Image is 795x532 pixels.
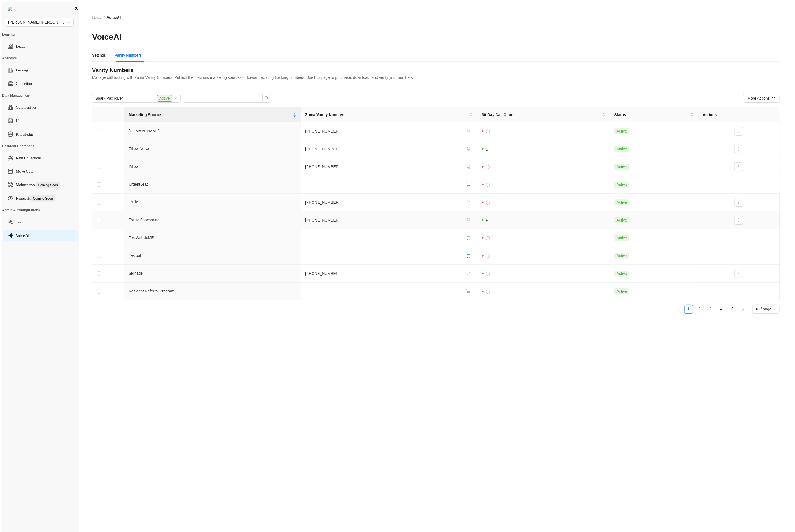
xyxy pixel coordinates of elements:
div: Textbot [129,252,296,258]
span: Coming Soon [31,195,55,202]
span: Active [614,235,629,241]
a: Leasing [16,65,28,76]
span: Active [614,253,629,259]
span: Active [614,199,629,205]
div: [PHONE_NUMBER] [305,128,340,134]
li: / [104,15,105,21]
h3: Admin & Configurations [2,208,79,212]
h2: VoiceAI [92,32,122,42]
span: Active [614,128,629,134]
span: right [742,308,745,311]
span: More Actions [748,95,770,101]
span: Active [157,95,172,102]
div: [PHONE_NUMBER] [305,199,340,205]
li: Renewals [3,193,78,204]
div: Zillow Network [129,146,296,152]
div: Trulia [129,199,296,205]
li: 2 [695,305,704,314]
li: Team [3,217,78,228]
li: 5 [728,305,737,314]
a: Leads [16,41,25,52]
li: Previous Page [673,305,682,314]
span: more [737,129,741,133]
li: Rent Collections [3,153,78,164]
a: Collections [16,78,33,89]
h3: Data Management [2,94,79,97]
h3: Leasing [2,33,79,36]
th: Status [610,107,698,122]
a: 5 [728,305,737,313]
a: Voice AI [16,230,30,241]
div: Page Size [752,305,780,314]
span: Active [614,288,629,294]
li: Leasing [3,65,78,76]
span: left [676,308,679,311]
img: logo [8,7,12,11]
span: search [265,96,269,100]
div: Vanity Numbers [92,66,780,74]
div: TextWithUsME [129,235,296,241]
li: Move Outs [3,166,78,177]
a: Home [91,15,102,21]
span: Active [614,271,629,277]
span: more [737,271,741,276]
a: Move Outs [16,166,33,177]
span: Zuma Vanity Numbers [305,112,468,118]
div: [DOMAIN_NAME] [129,128,296,134]
li: Maintenance [3,179,78,191]
span: down [772,97,775,100]
span: more [737,218,741,222]
a: Units [16,116,24,126]
span: Status [614,112,689,118]
div: [PHONE_NUMBER] [305,164,340,170]
th: Zuma Vanity Numbers [301,107,477,122]
span: more [737,165,741,169]
span: more [737,200,741,205]
li: 1 [684,305,693,314]
span: Active [614,182,629,188]
div: Manage call routing with Zuma Vanity Numbers. Publish them across marketing sources or forward ex... [92,74,780,80]
span: 10 / page [756,305,776,313]
li: 4 [717,305,726,314]
li: Collections [3,78,78,89]
div: UrgentLead [129,181,296,187]
div: [PHONE_NUMBER] [305,271,340,277]
div: Resident Referral Program [129,288,296,294]
a: Knowledge [16,129,34,140]
span: Active [614,164,629,170]
li: Voice AI [3,230,78,241]
div: Zillow [129,163,296,169]
li: Units [3,115,78,126]
div: 9 [482,217,488,223]
th: 30-Day Call Count [477,107,610,122]
li: Knowledge [3,129,78,140]
a: 4 [717,305,726,313]
span: Marketing Source [129,112,292,118]
a: 3 [707,305,715,313]
span: Gates Hudson [8,18,70,26]
a: Team [16,217,24,228]
a: 2 [696,305,704,313]
a: Communities [16,102,36,113]
a: RenewalsComing Soon [16,193,55,204]
li: Communities [3,102,78,113]
span: Active [614,146,629,152]
div: Traffic Forwarding [129,217,296,223]
span: Active [614,217,629,223]
h3: Analytics [2,56,79,60]
span: VoiceAI [107,15,121,20]
li: 3 [706,305,715,314]
span: Coming Soon [36,182,60,188]
span: Spark Pax River [95,94,123,102]
button: More Actionsdown [743,94,780,103]
div: Vanity Numbers [115,52,142,58]
span: more [737,147,741,151]
li: Leads [3,41,78,52]
button: right [739,305,748,314]
span: 30-Day Call Count [482,112,601,118]
button: left [673,305,682,314]
div: Signage [129,270,296,276]
a: Rent Collections [16,153,42,164]
th: Actions [698,107,780,122]
div: [PHONE_NUMBER] [305,217,340,223]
